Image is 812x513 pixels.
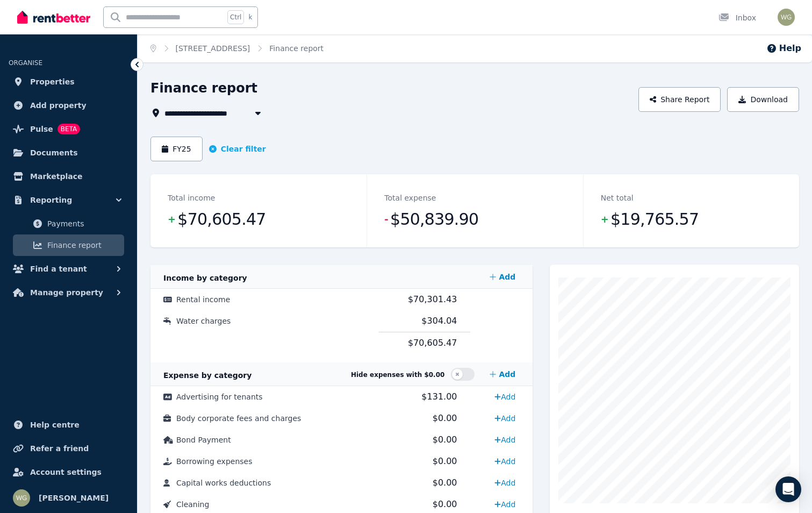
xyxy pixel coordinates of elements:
span: Reporting [30,194,72,206]
a: Finance report [269,44,324,53]
dt: Total expense [384,191,436,204]
a: Finance report [13,234,124,256]
span: Payments [47,217,120,230]
span: $19,765.57 [610,209,699,230]
span: Finance report [47,239,120,252]
a: Add [490,410,520,427]
dt: Total income [168,191,215,204]
span: $50,839.90 [390,209,478,230]
span: Pulse [30,123,53,136]
a: Account settings [9,461,128,483]
a: Refer a friend [9,438,128,459]
a: Add property [9,95,128,116]
div: Inbox [718,12,756,23]
span: Marketplace [30,170,82,183]
a: Add [490,453,520,470]
nav: Breadcrumb [138,34,336,62]
a: Payments [13,213,124,234]
span: Expense by category [163,371,251,380]
a: Add [490,496,520,513]
span: $0.00 [433,413,457,423]
dt: Net total [601,191,634,204]
h1: Finance report [150,80,257,97]
span: k [248,13,252,22]
span: Add property [30,99,87,112]
span: BETA [58,124,80,134]
span: Borrowing expenses [176,457,252,466]
span: $304.04 [421,316,457,326]
span: Documents [30,146,78,159]
span: Manage property [30,286,103,299]
button: Help [766,42,801,55]
a: [STREET_ADDRESS] [176,44,250,53]
a: Properties [9,71,128,92]
button: Clear filter [209,144,266,154]
span: Water charges [176,317,231,325]
span: Advertising for tenants [176,393,263,401]
img: warwick gray [778,9,795,26]
img: warwick gray [13,489,30,507]
span: Rental income [176,295,230,304]
a: Add [490,431,520,448]
a: Add [490,388,520,405]
span: Help centre [30,418,80,431]
span: Income by category [163,274,247,282]
span: ORGANISE [9,59,42,67]
span: Bond Payment [176,436,231,444]
span: $131.00 [421,391,457,402]
button: Reporting [9,189,128,211]
span: + [168,212,175,227]
span: $70,301.43 [408,294,457,304]
a: Documents [9,142,128,163]
img: RentBetter [17,9,90,25]
span: $0.00 [433,478,457,488]
span: $0.00 [433,434,457,445]
a: Help centre [9,414,128,436]
span: - [384,212,388,227]
span: $0.00 [433,456,457,466]
span: [PERSON_NAME] [39,491,109,504]
a: Add [485,364,520,385]
a: PulseBETA [9,118,128,140]
div: Open Intercom Messenger [775,476,801,502]
button: Share Report [638,87,721,112]
a: Marketplace [9,166,128,187]
span: + [601,212,608,227]
span: $0.00 [433,499,457,509]
button: FY25 [150,137,203,161]
span: Properties [30,75,75,88]
a: Add [485,266,520,288]
span: Capital works deductions [176,479,271,487]
span: Account settings [30,466,102,479]
button: Manage property [9,282,128,303]
a: Add [490,474,520,491]
span: Ctrl [227,10,244,24]
span: Body corporate fees and charges [176,414,301,423]
span: Find a tenant [30,262,87,275]
span: Hide expenses with $0.00 [351,371,444,379]
span: $70,605.47 [177,209,265,230]
button: Download [727,87,799,112]
span: Cleaning [176,500,209,509]
button: Find a tenant [9,258,128,280]
span: $70,605.47 [408,338,457,348]
span: Refer a friend [30,442,89,455]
